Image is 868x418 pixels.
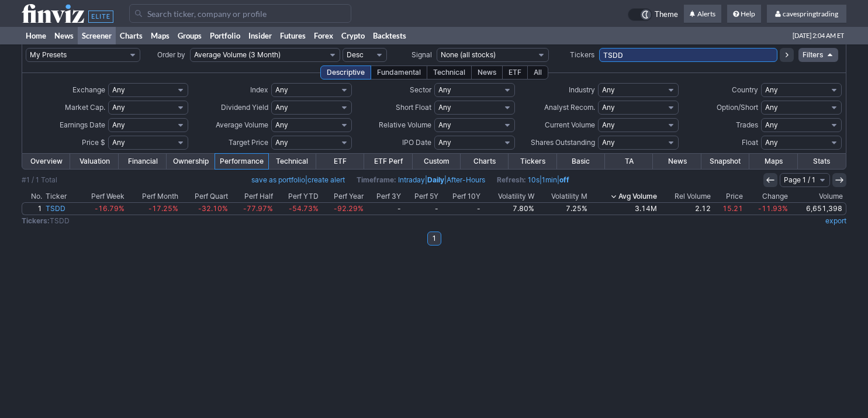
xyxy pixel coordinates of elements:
[369,27,410,44] a: Backtests
[320,65,371,80] div: Descriptive
[659,191,713,202] th: Rel Volume
[742,138,758,147] span: Float
[334,204,364,213] span: -92.29%
[22,27,50,44] a: Home
[379,120,431,129] span: Relative Volume
[221,103,268,112] span: Dividend Yield
[251,174,345,186] span: |
[357,175,396,184] b: Timeframe:
[713,191,745,202] th: Price
[732,85,758,94] span: Country
[440,191,483,202] th: Perf 10Y
[527,65,548,80] div: All
[44,191,77,202] th: Ticker
[411,50,432,59] span: Signal
[116,27,147,44] a: Charts
[148,204,178,213] span: -17.25%
[544,103,595,112] span: Analyst Recom.
[589,191,659,202] th: Avg Volume
[767,5,846,23] a: cavespringtrading
[275,203,320,215] a: -54.73%
[337,27,369,44] a: Crypto
[78,27,116,44] a: Screener
[364,154,412,169] a: ETF Perf
[440,203,483,215] a: -
[22,191,44,202] th: No.
[482,203,536,215] a: 7.80%
[129,4,351,23] input: Search
[310,27,337,44] a: Forex
[60,120,105,129] span: Earnings Date
[230,191,275,202] th: Perf Half
[180,203,230,215] a: -32.10%
[77,203,126,215] a: -16.79%
[316,154,364,169] a: ETF
[701,154,749,169] a: Snapshot
[320,203,365,215] a: -92.29%
[77,191,126,202] th: Perf Week
[790,203,846,215] a: 6,651,398
[736,120,758,129] span: Trades
[713,203,745,215] a: 15.21
[70,154,118,169] a: Valuation
[174,27,206,44] a: Groups
[798,48,838,62] a: Filters
[749,154,797,169] a: Maps
[216,120,268,129] span: Average Volume
[22,216,50,225] b: Tickers:
[531,138,595,147] span: Shares Outstanding
[628,8,678,21] a: Theme
[790,191,846,202] th: Volume
[557,154,605,169] a: Basic
[433,232,436,246] b: 1
[289,204,319,213] span: -54.73%
[471,65,503,80] div: News
[402,138,431,147] span: IPO Date
[82,138,105,147] span: Price $
[655,8,678,21] span: Theme
[825,216,846,225] a: export
[722,204,743,213] span: 15.21
[243,204,273,213] span: -77.97%
[22,215,594,227] td: TSDD
[167,154,215,169] a: Ownership
[659,203,713,215] a: 2.12
[427,65,472,80] div: Technical
[403,203,440,215] a: -
[72,85,105,94] span: Exchange
[126,191,180,202] th: Perf Month
[22,203,44,215] a: 1
[497,175,526,184] b: Refresh:
[589,203,659,215] a: 3.14M
[230,203,275,215] a: -77.97%
[569,85,595,94] span: Industry
[147,27,174,44] a: Maps
[717,103,758,112] span: Option/Short
[427,175,444,184] a: Daily
[403,191,440,202] th: Perf 5Y
[268,154,316,169] a: Technical
[157,50,185,59] span: Order by
[244,27,276,44] a: Insider
[745,203,790,215] a: -11.93%
[497,174,569,186] span: | |
[461,154,509,169] a: Charts
[320,191,365,202] th: Perf Year
[276,27,310,44] a: Futures
[95,204,125,213] span: -16.79%
[684,5,721,23] a: Alerts
[365,191,403,202] th: Perf 3Y
[536,191,590,202] th: Volatility M
[357,174,485,186] span: | |
[250,85,268,94] span: Index
[653,154,701,169] a: News
[275,191,320,202] th: Perf YTD
[22,154,70,169] a: Overview
[50,27,78,44] a: News
[126,203,180,215] a: -17.25%
[44,203,77,215] a: TSDD
[180,191,230,202] th: Perf Quart
[545,120,595,129] span: Current Volume
[482,191,536,202] th: Volatility W
[758,204,788,213] span: -11.93%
